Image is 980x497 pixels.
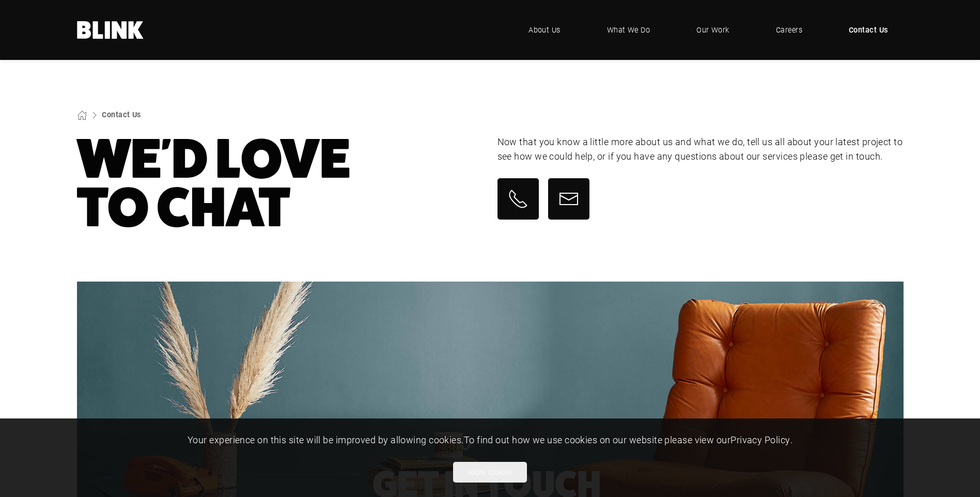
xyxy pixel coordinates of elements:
span: Your experience on this site will be improved by allowing cookies. To find out how we use cookies... [188,433,792,446]
a: Home [77,21,144,39]
h1: We'd Love To Chat [77,135,483,232]
a: Our Work [681,14,745,45]
a: About Us [513,14,576,45]
span: Our Work [696,24,729,36]
a: What We Do [592,14,666,45]
a: Careers [760,14,818,45]
a: Contact Us [102,110,141,119]
p: Now that you know a little more about us and what we do, tell us all about your latest project to... [497,135,904,164]
a: Privacy Policy [730,433,790,446]
span: What We Do [607,24,650,36]
a: Contact Us [833,14,904,45]
span: Contact Us [849,24,888,36]
span: Careers [776,24,802,36]
button: Allow cookies [453,462,527,483]
span: About Us [528,24,561,36]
